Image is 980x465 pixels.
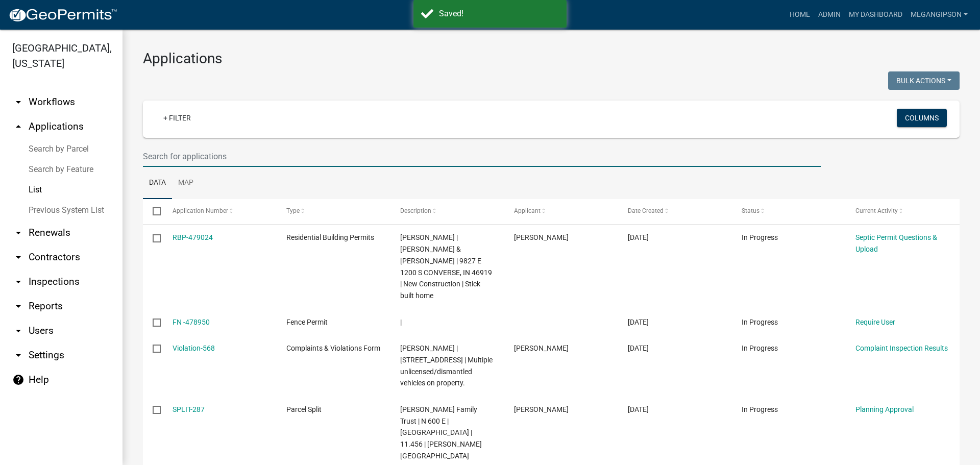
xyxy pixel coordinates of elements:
a: Require User [855,318,895,326]
a: FN -478950 [173,318,210,326]
span: In Progress [742,233,778,241]
i: arrow_drop_down [12,96,24,108]
span: Parcel Split [286,405,322,413]
button: Bulk Actions [888,71,960,90]
span: Curtis Zehr [514,233,569,241]
span: 09/15/2025 [628,318,649,326]
i: arrow_drop_down [12,276,24,288]
datatable-header-cell: Application Number [162,199,276,224]
span: Fence Permit [286,318,328,326]
a: Complaint Inspection Results [855,344,948,352]
span: Date Created [628,207,664,214]
span: 09/16/2025 [628,233,649,241]
button: Columns [897,109,947,127]
i: arrow_drop_down [12,227,24,239]
span: Brooklyn Thomas [514,344,569,352]
span: Current Activity [855,207,898,214]
i: help [12,374,24,386]
span: Residential Building Permits [286,233,374,241]
div: Saved! [439,8,559,20]
a: Planning Approval [855,405,914,413]
datatable-header-cell: Current Activity [846,199,960,224]
i: arrow_drop_up [12,120,24,133]
a: RBP-479024 [173,233,213,241]
a: My Dashboard [845,5,906,25]
a: Septic Permit Questions & Upload [855,233,937,253]
i: arrow_drop_down [12,300,24,312]
datatable-header-cell: Applicant [504,199,618,224]
a: Home [786,5,814,25]
a: + Filter [155,109,199,127]
span: 09/15/2025 [628,405,649,413]
span: 09/15/2025 [628,344,649,352]
input: Search for applications [143,146,821,167]
i: arrow_drop_down [12,349,24,361]
span: Curtis Zehr | Curtis & Brandi Zehr | 9827 E 1200 S CONVERSE, IN 46919 | New Construction | Stick ... [400,233,492,300]
a: Violation-568 [173,344,215,352]
a: megangipson [906,5,972,25]
span: Complaints & Violations Form [286,344,380,352]
span: In Progress [742,405,778,413]
datatable-header-cell: Date Created [618,199,732,224]
datatable-header-cell: Status [732,199,846,224]
span: Status [742,207,759,214]
a: Map [172,167,200,200]
a: Data [143,167,172,200]
span: Application Number [173,207,228,214]
span: Grismore Family Trust | N 600 E | Richland | 11.456 | Gregory A. Metz [400,405,482,460]
a: SPLIT-287 [173,405,205,413]
span: In Progress [742,318,778,326]
i: arrow_drop_down [12,251,24,263]
span: Greg [514,405,569,413]
span: | [400,318,402,326]
datatable-header-cell: Select [143,199,162,224]
span: Allen, Veronica J | 2464 W THIRD ST | Multiple unlicensed/dismantled vehicles on property. [400,344,493,387]
span: Type [286,207,300,214]
span: In Progress [742,344,778,352]
a: Admin [814,5,845,25]
span: Applicant [514,207,541,214]
datatable-header-cell: Type [276,199,390,224]
datatable-header-cell: Description [390,199,504,224]
span: Description [400,207,431,214]
i: arrow_drop_down [12,325,24,337]
h3: Applications [143,50,960,67]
